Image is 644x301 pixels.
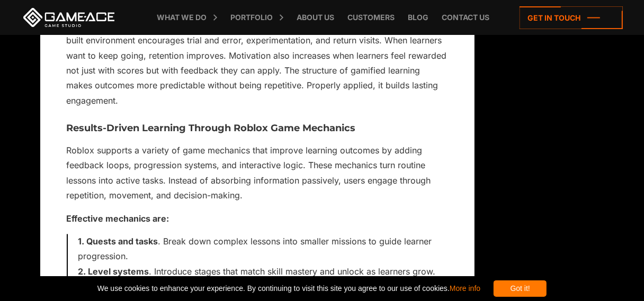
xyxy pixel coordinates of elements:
[67,18,448,108] p: Gamification does not require replacing educational goals. It just changes the delivery. A well-b...
[67,124,448,134] h3: Results-Driven Learning Through Roblox Game Mechanics
[88,267,149,277] strong: Level systems
[494,280,547,297] div: Got it!
[97,280,480,297] span: We use cookies to enhance your experience. By continuing to visit this site you agree to our use ...
[67,212,448,226] p: Effective mechanics are:
[78,234,448,264] li: . Break down complex lessons into smaller missions to guide learner progression.
[87,236,158,247] strong: Quests and tasks
[520,6,623,29] a: Get in touch
[78,264,448,279] li: . Introduce stages that match skill mastery and unlock as learners grow.
[450,284,480,293] a: More info
[67,143,448,204] p: Roblox supports a variety of game mechanics that improve learning outcomes by adding feedback loo...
